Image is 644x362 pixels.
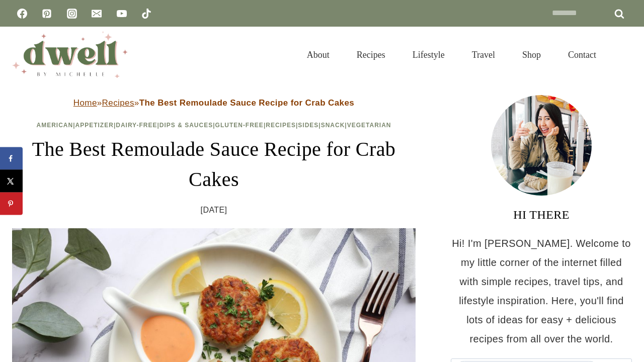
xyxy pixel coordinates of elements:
a: Pinterest [37,4,57,24]
span: | | | | | | | | [37,122,391,129]
a: Contact [554,37,610,72]
a: Home [73,98,97,108]
a: Recipes [266,122,296,129]
a: Shop [509,37,554,72]
h1: The Best Remoulade Sauce Recipe for Crab Cakes [12,134,416,195]
a: Facebook [12,4,32,24]
button: View Search Form [615,46,632,63]
a: Dips & Sauces [159,122,213,129]
p: Hi! I'm [PERSON_NAME]. Welcome to my little corner of the internet filled with simple recipes, tr... [451,234,632,348]
a: American [37,122,73,129]
span: » » [73,98,354,108]
a: Travel [458,37,509,72]
a: Sides [298,122,318,129]
a: Dairy-Free [116,122,157,129]
time: [DATE] [201,203,227,218]
a: Instagram [62,4,82,24]
a: Snack [321,122,345,129]
img: DWELL by michelle [12,32,128,78]
a: Recipes [102,98,134,108]
h3: HI THERE [451,206,632,224]
a: Vegetarian [347,122,391,129]
strong: The Best Remoulade Sauce Recipe for Crab Cakes [139,98,355,108]
a: Appetizer [75,122,114,129]
a: Lifestyle [399,37,458,72]
nav: Primary Navigation [293,37,610,72]
a: Email [87,4,107,24]
a: YouTube [112,4,132,24]
a: Recipes [343,37,399,72]
a: About [293,37,343,72]
a: Gluten-Free [215,122,264,129]
a: TikTok [136,4,156,24]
